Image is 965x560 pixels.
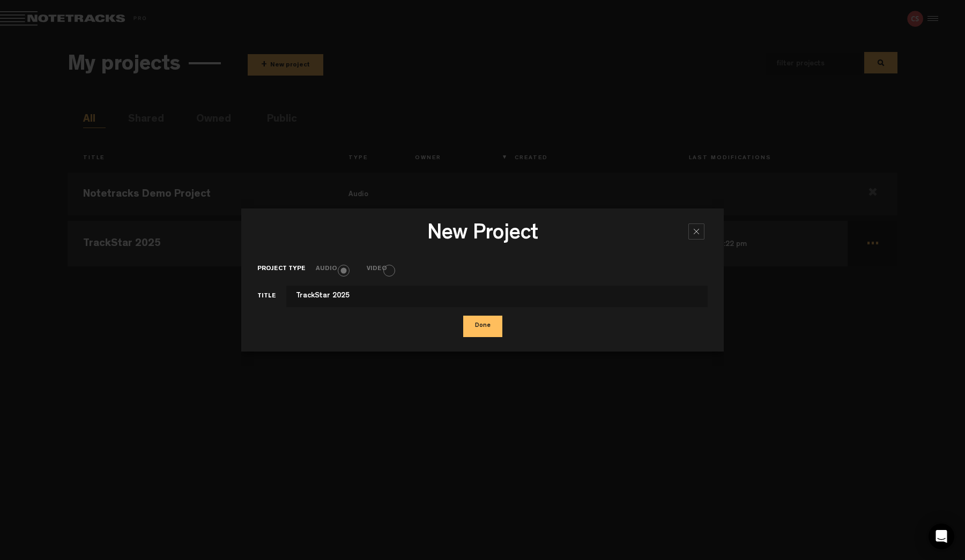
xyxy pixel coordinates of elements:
[257,292,286,304] label: Title
[929,524,954,549] div: Open Intercom Messenger
[463,316,502,337] button: Done
[316,265,347,274] label: Audio
[257,265,316,274] label: Project type
[257,223,708,250] h3: New Project
[367,265,397,274] label: Video
[286,286,708,307] input: This field cannot contain only space(s)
